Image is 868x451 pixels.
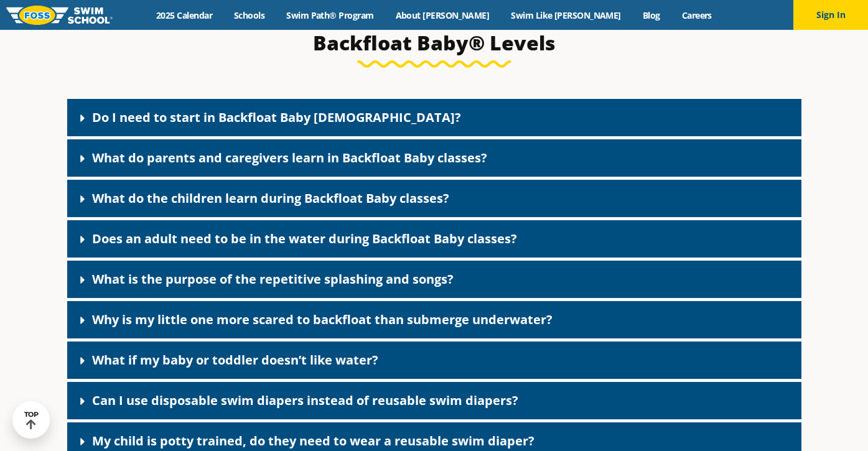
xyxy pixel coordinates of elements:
a: About [PERSON_NAME] [385,9,500,21]
a: Swim Like [PERSON_NAME] [500,9,632,21]
div: Can I use disposable swim diapers instead of reusable swim diapers? [67,382,801,419]
a: 2025 Calendar [146,9,223,21]
div: What if my baby or toddler doesn’t like water? [67,342,801,379]
a: Swim Path® Program [276,9,385,21]
a: What do the children learn during Backfloat Baby classes? [92,190,449,207]
div: Do I need to start in Backfloat Baby [DEMOGRAPHIC_DATA]? [67,99,801,136]
a: What is the purpose of the repetitive splashing and songs? [92,271,454,287]
a: What do parents and caregivers learn in Backfloat Baby classes? [92,149,487,166]
a: Careers [671,9,722,21]
a: Blog [632,9,671,21]
img: FOSS Swim School Logo [6,6,113,25]
a: Do I need to start in Backfloat Baby [DEMOGRAPHIC_DATA]? [92,109,461,126]
div: What do parents and caregivers learn in Backfloat Baby classes? [67,139,801,177]
div: What is the purpose of the repetitive splashing and songs? [67,261,801,298]
a: Does an adult need to be in the water during Backfloat Baby classes? [92,230,517,247]
a: What if my baby or toddler doesn’t like water? [92,351,378,368]
h3: Backfloat Baby® Levels [141,30,728,55]
div: Does an adult need to be in the water during Backfloat Baby classes? [67,220,801,258]
div: Why is my little one more scared to backfloat than submerge underwater? [67,301,801,338]
a: Can I use disposable swim diapers instead of reusable swim diapers? [92,392,518,409]
div: What do the children learn during Backfloat Baby classes? [67,180,801,217]
div: TOP [24,411,39,430]
a: Why is my little one more scared to backfloat than submerge underwater? [92,311,553,328]
a: My child is potty trained, do they need to wear a reusable swim diaper? [92,432,534,449]
a: Schools [223,9,276,21]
